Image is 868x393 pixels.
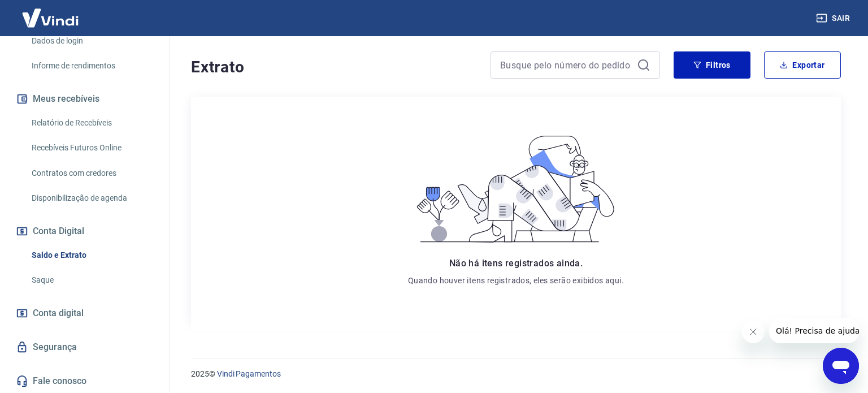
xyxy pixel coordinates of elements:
a: Conta digital [14,301,155,326]
p: Quando houver itens registrados, eles serão exibidos aqui. [408,275,624,286]
button: Conta Digital [14,219,155,244]
p: 2025 © [191,368,841,380]
span: Não há itens registrados ainda. [449,258,583,269]
a: Segurança [14,335,155,360]
iframe: Botão para abrir a janela de mensagens [823,348,859,384]
button: Meus recebíveis [14,87,155,111]
img: Vindi [14,1,87,35]
a: Recebíveis Futuros Online [27,136,155,159]
a: Saque [27,269,155,292]
span: Conta digital [33,305,84,321]
a: Dados de login [27,29,155,53]
a: Saldo e Extrato [27,244,155,267]
iframe: Mensagem da empresa [769,318,859,343]
a: Vindi Pagamentos [217,369,281,378]
a: Informe de rendimentos [27,54,155,77]
a: Disponibilização de agenda [27,187,155,210]
a: Contratos com credores [27,162,155,185]
button: Exportar [764,51,841,79]
span: Olá! Precisa de ajuda? [7,8,95,17]
a: Relatório de Recebíveis [27,111,155,135]
button: Filtros [674,51,750,79]
input: Busque pelo número do pedido [500,57,632,74]
button: Sair [814,8,854,29]
h4: Extrato [191,56,477,79]
iframe: Fechar mensagem [742,321,765,343]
